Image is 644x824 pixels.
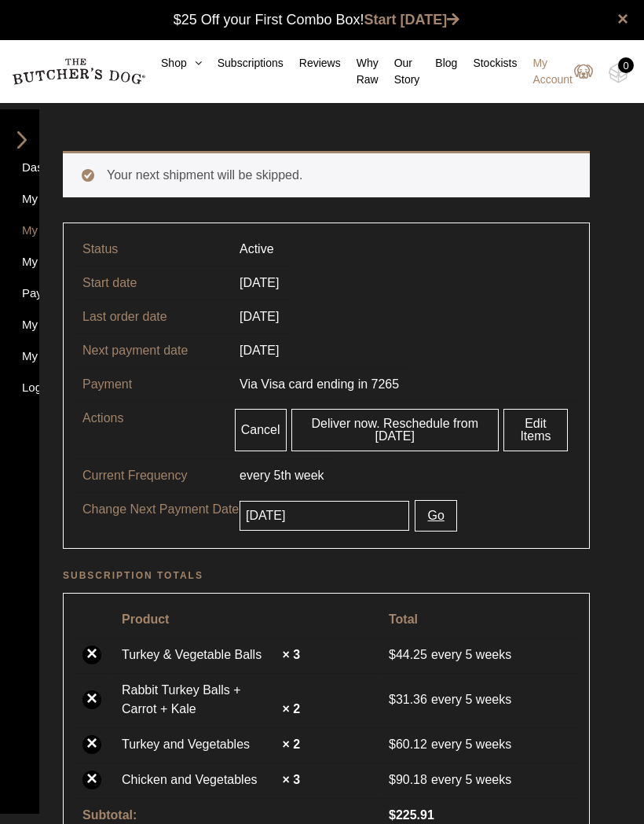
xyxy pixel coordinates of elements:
[82,466,240,485] p: Current Frequency
[122,771,279,789] a: Chicken and Vegetables
[73,266,230,300] td: Start date
[10,131,34,149] img: DropDown-right-side.png
[282,773,300,786] strong: × 3
[618,57,634,73] div: 0
[73,367,230,401] td: Payment
[379,727,580,761] td: every 5 weeks
[240,469,291,482] span: every 5th
[291,409,499,451] a: Deliver now. Reschedule from [DATE]
[282,738,300,751] strong: × 2
[379,763,580,796] td: every 5 weeks
[82,771,101,789] a: ×
[82,735,101,754] a: ×
[389,771,431,789] span: 90.18
[341,55,379,88] a: Why Raw
[122,646,279,664] a: Turkey & Vegetable Balls
[389,738,431,751] span: 60.12
[73,300,230,333] td: Last order date
[122,681,279,719] a: Rabbit Turkey Balls + Carrot + Kale
[415,500,456,532] button: Go
[389,693,431,706] span: 31.36
[609,63,628,83] img: TBD_Cart-Empty.png
[82,690,101,709] a: ×
[389,808,434,822] span: 225.91
[10,159,29,180] a: Dashboard
[10,285,29,306] a: Payment Methods
[419,55,457,72] a: Blog
[389,648,396,661] span: $
[112,603,378,636] th: Product
[364,12,460,28] a: Start [DATE]
[389,648,431,661] span: 44.25
[389,808,396,822] span: $
[235,409,287,451] a: Cancel
[230,300,288,333] td: [DATE]
[379,55,420,88] a: Our Story
[389,693,396,706] span: $
[10,222,29,243] a: My Subscriptions
[230,233,284,266] td: Active
[73,401,223,458] td: Actions
[230,333,288,367] td: [DATE]
[10,379,29,400] a: Logout
[230,266,288,300] td: [DATE]
[389,738,396,751] span: $
[503,409,568,451] a: Edit Items
[517,55,593,88] a: My Account
[202,55,284,72] a: Subscriptions
[122,735,279,754] a: Turkey and Vegetables
[379,673,580,726] td: every 5 weeks
[82,500,240,519] p: Change Next Payment Date
[63,151,590,197] div: Your next shipment will be skipped.
[282,702,300,715] strong: × 2
[457,55,517,72] a: Stockists
[10,190,29,212] a: My Orders
[82,646,101,664] a: ×
[379,638,580,671] td: every 5 weeks
[282,648,300,661] strong: × 3
[73,333,230,367] td: Next payment date
[73,233,230,266] td: Status
[145,55,202,72] a: Shop
[295,469,324,482] span: week
[284,55,341,72] a: Reviews
[617,9,628,28] a: close
[10,316,29,337] a: My Details
[389,773,396,786] span: $
[10,348,29,369] a: My Dogs
[240,377,399,391] span: Via Visa card ending in 7265
[379,603,580,636] th: Total
[10,253,29,274] a: My Addresses
[63,568,590,583] h2: Subscription totals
